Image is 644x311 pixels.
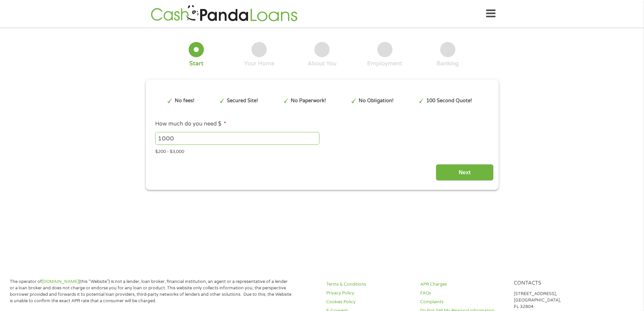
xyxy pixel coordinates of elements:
[420,299,506,305] a: Complaints
[227,97,258,105] p: Secured Site!
[155,120,226,128] label: How much do you need $
[10,279,292,304] p: The operator of (this “Website”) is not a lender, loan broker, financial institution, an agent or...
[326,299,412,305] a: Cookies Policy
[175,97,194,105] p: No fees!
[436,60,459,67] div: Banking
[436,164,494,181] input: Next
[367,60,402,67] div: Employment
[359,97,393,105] p: No Obligation!
[149,4,300,23] img: GetLoanNow Logo
[326,281,412,288] a: Terms & Conditions
[42,279,79,284] a: [DOMAIN_NAME]
[244,60,275,67] div: Your Home
[420,290,506,296] a: FAQs
[155,146,488,155] div: $200 - $3,000
[426,97,472,105] p: 100 Second Quote!
[420,281,506,288] a: APR Charges
[514,291,600,310] p: [STREET_ADDRESS], [GEOGRAPHIC_DATA], FL 32804.
[291,97,326,105] p: No Paperwork!
[189,60,204,67] div: Start
[308,60,336,67] div: About You
[326,290,412,296] a: Privacy Policy
[514,280,600,287] h4: Contacts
